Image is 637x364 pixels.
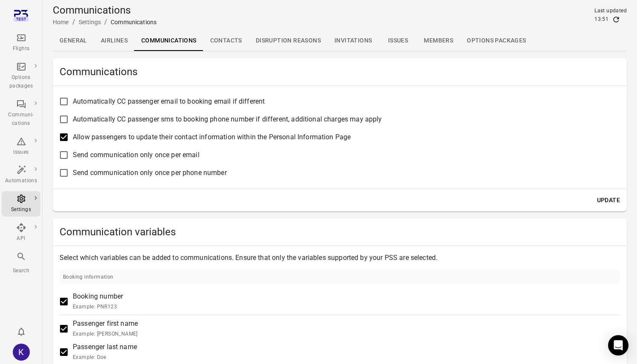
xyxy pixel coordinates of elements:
[5,234,37,243] div: API
[2,220,40,245] a: API
[79,19,101,25] a: Settings
[2,249,40,277] button: Search
[104,17,107,27] li: /
[2,30,40,56] a: Flights
[5,267,37,275] div: Search
[73,303,123,311] p: Example: PNR123
[203,31,249,51] a: Contacts
[5,206,37,214] div: Settings
[5,177,37,185] div: Automations
[13,323,30,340] button: Notifications
[2,191,40,217] a: Settings
[594,15,608,24] div: 13:51
[5,111,37,128] div: Communi-cations
[63,273,114,282] div: Booking information
[13,344,30,361] div: K
[5,45,37,53] div: Flights
[594,192,623,208] button: Update
[72,17,75,27] li: /
[53,17,157,27] nav: Breadcrumbs
[73,291,123,311] span: Booking number
[73,168,227,178] span: Send communication only once per phone number
[460,31,533,51] a: Options packages
[594,7,627,15] div: Last updated
[249,31,328,51] a: Disruption reasons
[60,225,620,239] h2: Communication variables
[60,65,620,79] h2: Communications
[53,3,157,17] h1: Communications
[73,150,200,160] span: Send communication only once per email
[53,31,627,51] div: Local navigation
[379,31,417,51] a: Issues
[2,59,40,93] a: Options packages
[9,340,33,364] button: kjasva
[73,114,382,124] span: Automatically CC passenger sms to booking phone number if different, additional charges may apply
[73,132,351,142] span: Allow passengers to update their contact information within the Personal Information Page
[94,31,134,51] a: Airlines
[417,31,460,51] a: Members
[608,335,628,356] div: Open Intercom Messenger
[5,148,37,157] div: Issues
[73,96,265,107] span: Automatically CC passenger email to booking email if different
[53,19,69,25] a: Home
[73,319,138,339] span: Passenger first name
[73,342,137,362] span: Passenger last name
[612,15,620,24] button: Refresh data
[53,31,94,51] a: General
[60,253,620,263] p: Select which variables can be added to communications. Ensure that only the variables supported b...
[2,162,40,188] a: Automations
[111,18,157,26] div: Communications
[2,134,40,159] a: Issues
[73,330,138,339] p: Example: [PERSON_NAME]
[73,353,137,362] p: Example: Doe
[328,31,379,51] a: Invitations
[134,31,203,51] a: Communications
[2,96,40,130] a: Communi-cations
[5,73,37,90] div: Options packages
